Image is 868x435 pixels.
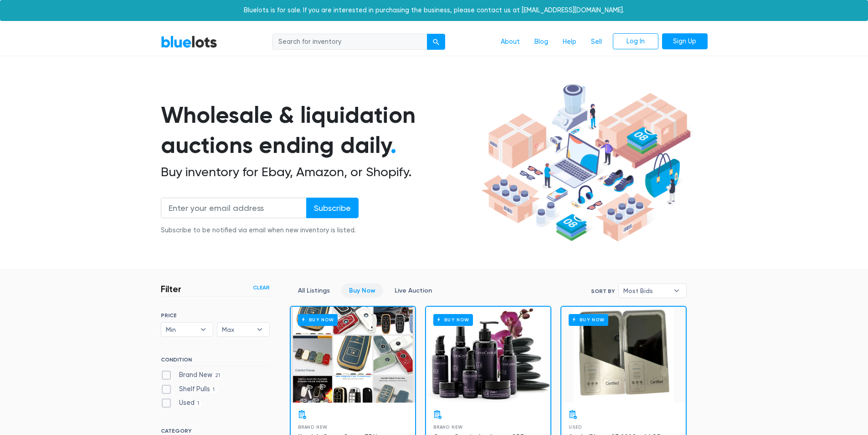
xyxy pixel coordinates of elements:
[613,33,658,50] a: Log In
[561,307,686,403] a: Buy Now
[662,33,708,50] a: Sign Up
[569,425,582,430] span: Used
[161,225,359,236] div: Subscribe to be notified via email when new inventory is listed.
[222,323,252,336] span: Max
[166,323,196,336] span: Min
[161,370,223,380] label: Brand New
[555,33,584,51] a: Help
[210,386,218,393] span: 1
[341,283,383,298] a: Buy Now
[161,100,478,161] h1: Wholesale & liquidation auctions ending daily
[591,287,615,295] label: Sort By
[623,284,669,298] span: Most Bids
[298,425,328,430] span: Brand New
[291,307,415,403] a: Buy Now
[390,131,396,159] span: .
[250,323,269,336] b: ▾
[195,400,202,408] span: 1
[306,198,359,218] input: Subscribe
[212,372,223,379] span: 21
[161,356,270,367] h6: CONDITION
[298,314,338,325] h6: Buy Now
[253,283,270,292] a: Clear
[161,198,307,218] input: Enter your email address
[272,34,427,50] input: Search for inventory
[433,314,473,325] h6: Buy Now
[493,33,527,51] a: About
[161,164,478,180] h2: Buy inventory for Ebay, Amazon, or Shopify.
[161,384,218,394] label: Shelf Pulls
[161,398,202,408] label: Used
[161,283,181,294] h3: Filter
[426,307,550,403] a: Buy Now
[569,314,608,325] h6: Buy Now
[478,80,694,246] img: hero-ee84e7d0318cb26816c560f6b4441b76977f77a177738b4e94f68c95b2b83dbb.png
[527,33,555,51] a: Blog
[387,283,440,298] a: Live Auction
[584,33,609,51] a: Sell
[194,323,213,336] b: ▾
[161,35,217,48] a: BlueLots
[433,425,463,430] span: Brand New
[290,283,338,298] a: All Listings
[161,312,270,319] h6: PRICE
[667,284,686,298] b: ▾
